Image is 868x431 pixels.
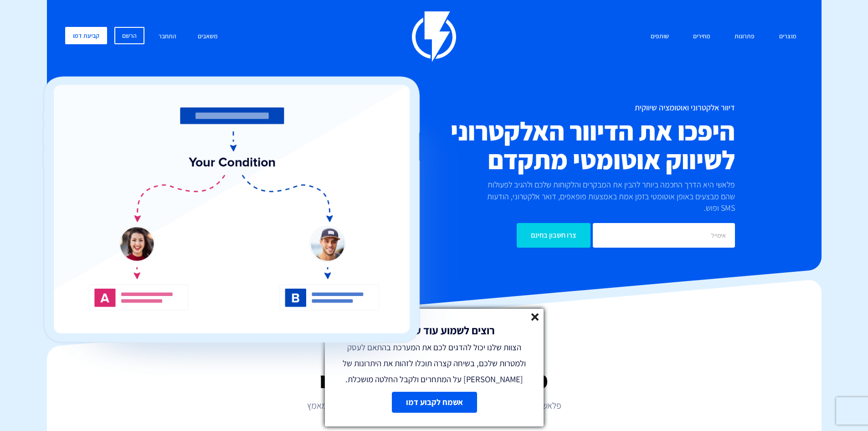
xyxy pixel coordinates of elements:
a: פתרונות [728,27,761,47]
a: קביעת דמו [65,27,107,44]
a: משאבים [191,27,225,47]
a: מוצרים [772,27,803,47]
a: התחבר [152,27,183,47]
a: מחירים [686,27,717,47]
h1: דיוור אלקטרוני ואוטומציה שיווקית [380,103,735,112]
h2: היפכו את הדיוור האלקטרוני לשיווק אוטומטי מתקדם [380,117,735,174]
a: הרשם [114,27,144,44]
input: אימייל [593,223,735,248]
input: צרו חשבון בחינם [517,223,591,248]
p: פלאשי מעצימה חברות בכל הגדלים ובכל תחום לבצע יותר מכירות בפחות מאמץ [47,399,822,412]
a: שותפים [644,27,676,47]
p: פלאשי היא הדרך החכמה ביותר להבין את המבקרים והלקוחות שלכם ולהגיב לפעולות שהם מבצעים באופן אוטומטי... [472,179,735,214]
